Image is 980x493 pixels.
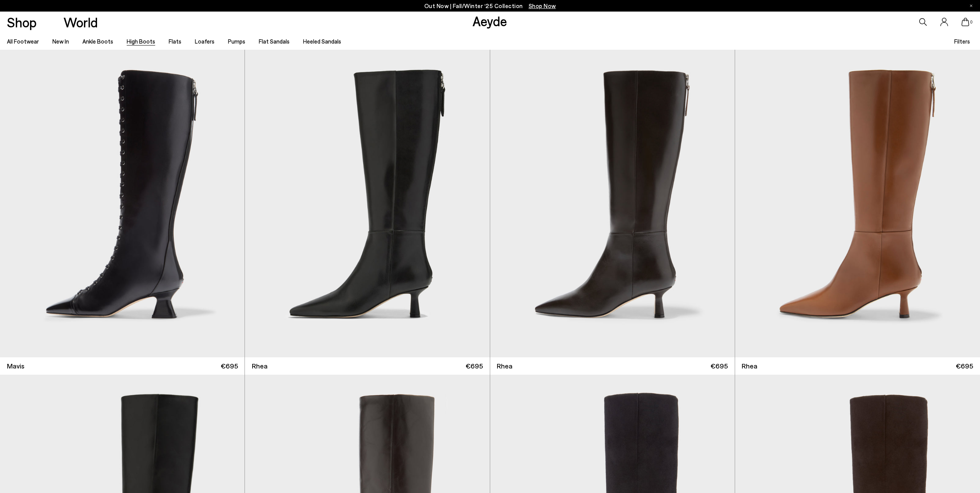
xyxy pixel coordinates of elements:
[52,38,69,45] a: New In
[245,50,489,357] img: Rhea Chiseled Boots
[735,357,980,375] a: Rhea €695
[82,38,113,45] a: Ankle Boots
[969,20,973,24] span: 0
[195,38,214,45] a: Loafers
[954,38,970,45] span: Filters
[245,357,489,375] a: Rhea €695
[490,50,735,357] img: Rhea Chiseled Boots
[127,38,155,45] a: High Boots
[64,15,98,29] a: World
[303,38,341,45] a: Heeled Sandals
[259,38,290,45] a: Flat Sandals
[7,15,37,29] a: Shop
[252,361,268,371] span: Rhea
[424,1,556,11] p: Out Now | Fall/Winter ‘25 Collection
[735,50,980,357] img: Rhea Chiseled Boots
[742,361,757,371] span: Rhea
[529,2,556,9] span: Navigate to /collections/new-in
[169,38,181,45] a: Flats
[490,357,735,375] a: Rhea €695
[956,361,973,371] span: €695
[7,38,39,45] a: All Footwear
[497,361,513,371] span: Rhea
[472,13,507,29] a: Aeyde
[7,361,24,371] span: Mavis
[221,361,238,371] span: €695
[228,38,245,45] a: Pumps
[710,361,728,371] span: €695
[466,361,483,371] span: €695
[962,18,969,26] a: 0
